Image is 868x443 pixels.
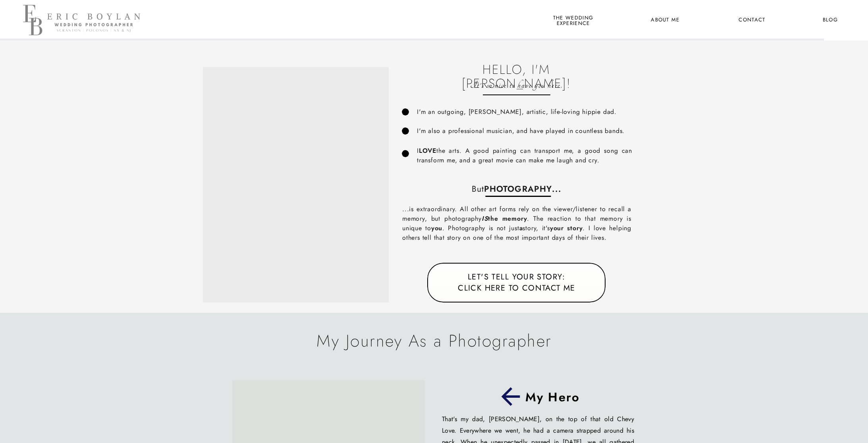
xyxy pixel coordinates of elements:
[419,146,436,155] b: LOVE
[242,331,626,350] h2: My Journey As a Photographer
[461,79,571,92] p: It's so nice to have you here.
[550,223,583,233] b: your story
[405,183,628,193] p: ...
[417,107,668,116] p: I'm an outgoing, [PERSON_NAME], artistic, life-loving hippie dad.
[482,214,488,223] i: IS
[449,272,584,294] a: Let's tell your story:Click here to Contact me
[737,15,767,25] a: Contact
[472,183,484,195] span: But
[402,204,631,245] p: ...is extraordinary. All other art forms rely on the viewer/listener to recall a memory, but phot...
[646,15,685,25] a: About Me
[552,15,595,25] a: the wedding experience
[431,223,442,233] b: you
[482,214,527,223] b: the memory
[525,390,580,403] p: My Hero
[417,146,632,165] p: I the arts. A good painting can transport me, a good song can transform me, and a great movie can...
[461,63,571,75] h1: Hello, I'm [PERSON_NAME]!
[449,272,584,294] nav: Let's tell your story: Click here to Contact me
[519,223,523,233] b: a
[417,126,635,136] p: I'm also a professional musician, and have played in countless bands.
[816,15,845,25] a: Blog
[484,183,552,195] b: PHOTOGRAPHY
